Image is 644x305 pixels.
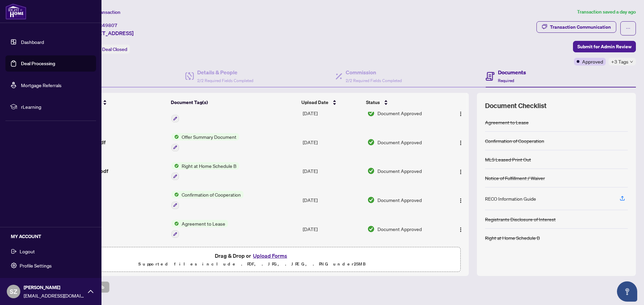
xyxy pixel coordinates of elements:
span: Offer Summary Document [179,133,239,141]
span: +3 Tags [611,58,628,66]
button: Transaction Communication [536,21,616,33]
span: Document Approved [377,167,422,175]
span: Deal Closed [102,46,127,52]
td: [DATE] [300,214,365,244]
span: Profile Settings [20,260,52,271]
th: Upload Date [299,93,363,112]
td: [DATE] [300,128,365,157]
span: Upload Date [301,99,328,106]
button: Status IconAgreement to Lease [171,220,228,238]
div: Status: [84,45,130,54]
td: [DATE] [300,185,365,214]
button: Status IconRight at Home Schedule B [171,162,239,180]
img: Logo [458,140,463,146]
a: Mortgage Referrals [21,82,62,88]
img: Document Status [367,167,375,175]
button: Logo [455,224,466,234]
button: Logo [455,137,466,148]
div: Confirmation of Cooperation [485,137,544,145]
th: Status [363,93,444,112]
span: Document Approved [377,109,422,117]
img: Logo [458,111,463,117]
span: Document Approved [377,138,422,146]
span: Drag & Drop orUpload FormsSupported files include .PDF, .JPG, .JPEG, .PNG under25MB [44,247,460,272]
span: [STREET_ADDRESS] [84,29,134,37]
span: Drag & Drop or [215,251,289,260]
button: Open asap [617,281,637,302]
button: Logo [455,108,466,119]
button: Logo [455,166,466,176]
span: [PERSON_NAME] [24,284,85,291]
div: RECO Information Guide [485,195,536,202]
img: Logo [458,198,463,203]
span: Document Approved [377,196,422,204]
span: 2/2 Required Fields Completed [197,78,253,83]
img: Logo [458,169,463,175]
img: Status Icon [171,162,179,170]
span: [EMAIL_ADDRESS][DOMAIN_NAME] [24,292,85,299]
h4: Documents [498,68,526,76]
span: Submit for Admin Review [577,41,631,52]
h4: Commission [346,68,402,76]
a: Deal Processing [21,60,55,67]
img: Document Status [367,225,375,233]
button: Logout [5,246,96,257]
span: Status [366,99,380,106]
button: Logo [455,195,466,205]
article: Transaction saved a day ago [577,8,636,16]
td: [DATE] [300,157,365,186]
th: (19) File Name [64,93,168,112]
h4: Details & People [197,68,253,76]
button: Status IconConfirmation of Cooperation [171,191,244,209]
div: Transaction Communication [550,22,611,32]
img: Document Status [367,109,375,117]
div: MLS Leased Print Out [485,156,531,163]
span: View Transaction [84,9,120,15]
span: Approved [582,58,603,65]
h5: MY ACCOUNT [11,233,96,240]
span: rLearning [21,103,91,110]
button: Upload Forms [251,251,289,260]
img: Logo [458,227,463,232]
div: Notice of Fulfillment / Waiver [485,174,545,182]
span: ellipsis [626,26,630,31]
p: Supported files include .PDF, .JPG, .JPEG, .PNG under 25 MB [48,260,456,268]
span: Right at Home Schedule B [179,162,239,170]
img: Status Icon [171,133,179,141]
img: Document Status [367,138,375,146]
span: Agreement to Lease [179,220,228,227]
img: Status Icon [171,191,179,198]
span: down [630,60,633,63]
span: Document Approved [377,225,422,233]
img: Status Icon [171,220,179,227]
button: Status IconResidential Tenancy Agreement [171,104,252,122]
span: 49807 [102,22,117,28]
span: Logout [20,246,35,257]
td: [DATE] [300,99,365,128]
button: Profile Settings [5,260,96,271]
span: Required [498,78,514,83]
div: Right at Home Schedule B [485,234,540,242]
span: 2/2 Required Fields Completed [346,78,402,83]
th: Document Tag(s) [168,93,299,112]
div: Agreement to Lease [485,119,529,126]
button: Status IconOffer Summary Document [171,133,239,151]
img: Document Status [367,196,375,204]
span: Document Checklist [485,101,547,110]
div: Registrants Disclosure of Interest [485,215,556,223]
span: Confirmation of Cooperation [179,191,244,198]
button: Submit for Admin Review [573,41,636,52]
span: SZ [10,287,17,296]
a: Dashboard [21,39,44,45]
img: logo [5,3,26,20]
